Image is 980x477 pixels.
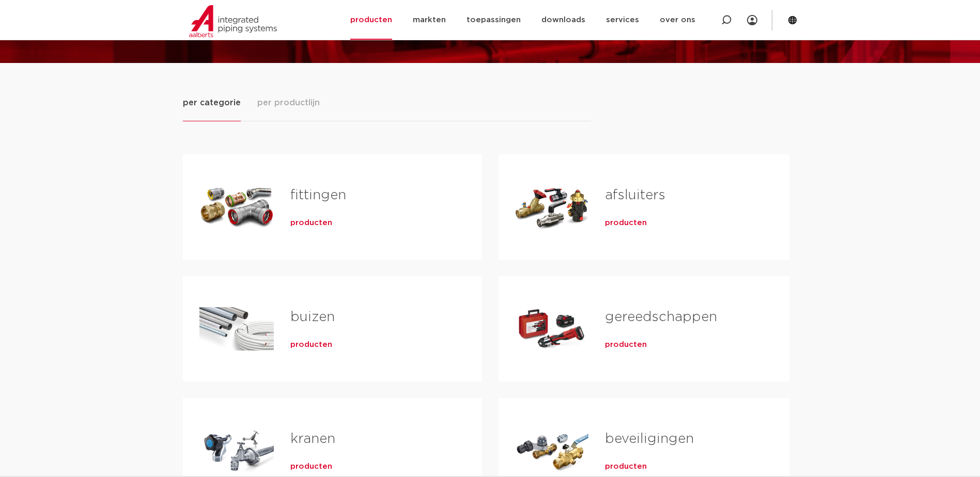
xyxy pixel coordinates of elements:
a: producten [605,462,647,472]
a: buizen [290,310,335,324]
a: gereedschappen [605,310,717,324]
a: producten [290,462,332,472]
a: producten [605,218,647,228]
span: per productlijn [257,97,320,109]
a: producten [605,340,647,350]
a: kranen [290,432,335,446]
a: producten [290,218,332,228]
a: producten [290,340,332,350]
a: fittingen [290,188,346,202]
a: beveiligingen [605,432,694,446]
a: afsluiters [605,188,665,202]
span: per categorie [183,97,241,109]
